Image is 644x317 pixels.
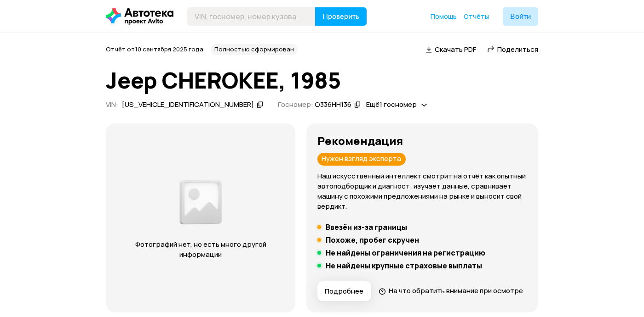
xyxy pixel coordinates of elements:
span: Ещё 1 госномер [366,100,417,109]
p: Наш искусственный интеллект смотрит на отчёт как опытный автоподборщик и диагност: изучает данные... [317,171,527,211]
span: Скачать PDF [435,44,476,54]
h5: Ввезён из-за границы [326,222,407,232]
img: d89e54fb62fcf1f0.png [178,176,224,229]
h5: Похоже, пробег скручен [326,235,419,245]
a: Поделиться [487,44,538,54]
h5: Не найдены ограничения на регистрацию [326,248,485,257]
div: О336НН136 [315,100,351,110]
a: На что обратить внимание при осмотре [379,286,523,295]
span: Проверить [322,13,359,20]
h5: Не найдены крупные страховые выплаты [326,261,482,270]
div: [US_VEHICLE_IDENTIFICATION_NUMBER] [122,100,254,110]
input: VIN, госномер, номер кузова [187,7,316,26]
button: Войти [503,7,538,26]
span: Подробнее [325,287,363,296]
span: Отчёт от 10 сентября 2025 года [106,45,203,53]
span: Помощь [431,12,457,21]
a: Скачать PDF [426,44,476,54]
div: Полностью сформирован [211,44,298,55]
a: Отчёты [464,12,489,21]
div: Нужен взгляд эксперта [317,153,406,166]
p: Фотографий нет, но есть много другой информации [124,239,277,260]
span: VIN : [106,100,118,109]
h1: Jeep CHEROKEE, 1985 [106,68,538,93]
a: Помощь [431,12,457,21]
span: Отчёты [464,12,489,21]
span: Госномер: [278,100,313,109]
span: Войти [510,13,531,20]
button: Подробнее [317,281,371,301]
button: Проверить [315,7,367,26]
span: На что обратить внимание при осмотре [389,286,523,295]
h3: Рекомендация [317,134,527,147]
span: Поделиться [497,44,538,54]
